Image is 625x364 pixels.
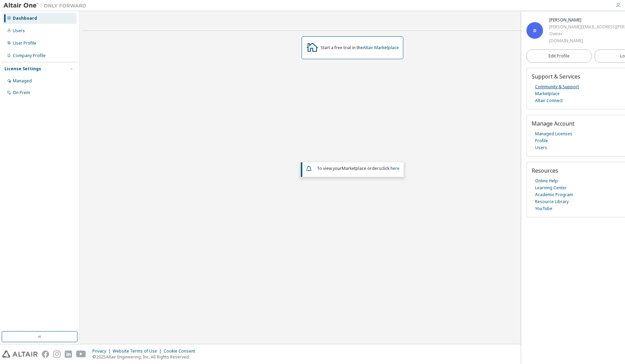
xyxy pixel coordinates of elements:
div: User Profile [13,40,36,46]
img: youtube.svg [76,351,86,358]
div: Cookie Consent [164,348,199,354]
a: Online Help [535,178,558,184]
a: Altair Marketplace [363,45,399,51]
span: D [533,28,536,34]
a: Altair Connect [535,97,563,104]
span: Support & Services [532,73,580,80]
a: Marketplace [535,90,560,97]
img: altair_logo.svg [2,351,38,358]
em: Marketplace orders [342,165,381,171]
span: Edit Profile [549,53,570,59]
img: facebook.svg [42,351,49,358]
div: Start a free trial in the [321,45,399,51]
img: Altair One [3,2,90,9]
div: Website Terms of Use [113,348,164,354]
a: Profile [535,137,548,144]
a: Community & Support [535,83,579,90]
span: Manage Account [532,120,575,127]
span: Resources [532,167,558,174]
img: linkedin.svg [65,351,72,358]
div: License Settings [4,66,41,72]
div: Dashboard [13,16,37,21]
a: Managed Licenses [535,130,572,137]
a: YouTube [535,205,552,212]
a: Users [535,144,547,151]
a: Learning Center [535,184,567,191]
img: instagram.svg [53,351,61,358]
div: Users [13,28,25,34]
a: here [390,165,399,171]
p: © 2025 Altair Engineering, Inc. All Rights Reserved. [92,354,199,360]
div: Managed [13,78,32,84]
div: Company Profile [13,53,46,58]
div: On Prem [13,90,30,95]
span: To view your click [317,165,399,171]
a: Edit Profile [526,49,591,63]
a: Academic Program [535,191,573,198]
a: Resource Library [535,198,569,205]
div: Privacy [92,348,113,354]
